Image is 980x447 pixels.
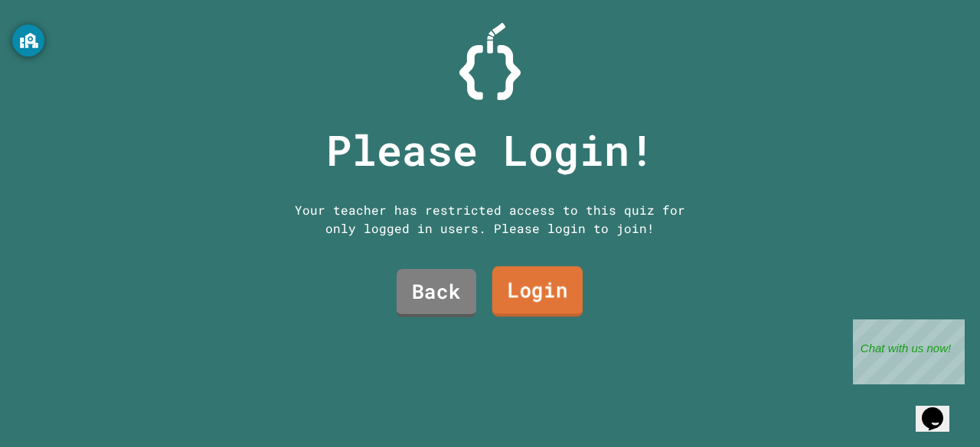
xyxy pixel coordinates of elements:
[492,267,583,317] a: Login
[459,23,521,100] img: Logo.svg
[397,269,476,317] a: Back
[853,319,965,384] iframe: chat widget
[326,118,655,182] p: Please Login!
[279,201,701,238] div: Your teacher has restricted access to this quiz for only logged in users. Please login to join!
[12,24,44,57] button: GoGuardian Privacy Information
[916,386,965,432] iframe: chat widget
